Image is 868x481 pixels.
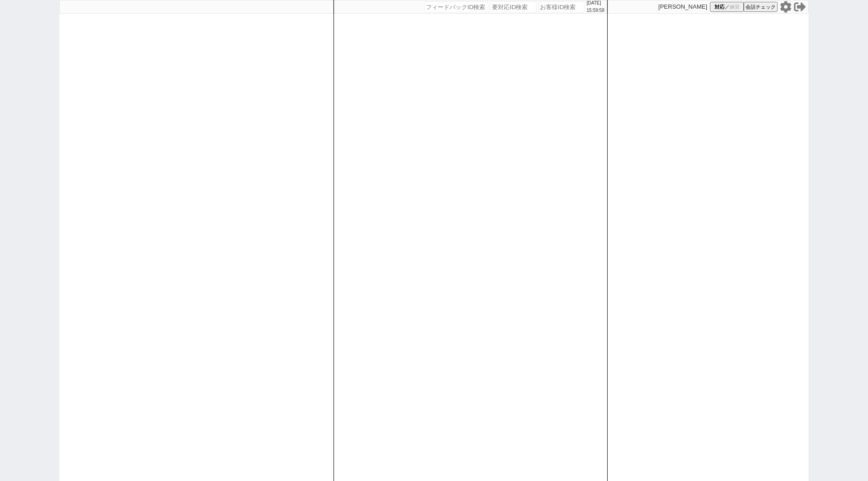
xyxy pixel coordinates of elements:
input: お客様ID検索 [539,1,584,12]
input: フィードバックID検索 [424,1,488,12]
span: 練習 [730,4,740,11]
p: 15:59:58 [587,7,604,14]
span: 対応 [715,4,725,11]
span: 会話チェック [746,4,776,11]
button: 対応／練習 [710,2,744,12]
p: [PERSON_NAME] [658,3,707,11]
button: 会話チェック [744,2,778,12]
input: 要対応ID検索 [491,1,536,12]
